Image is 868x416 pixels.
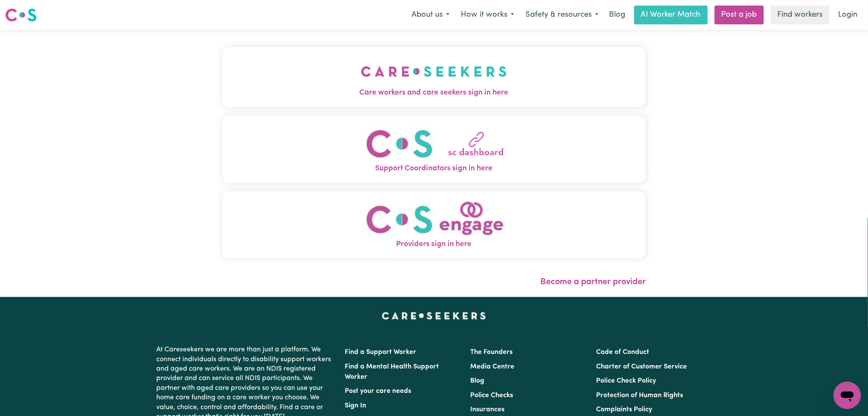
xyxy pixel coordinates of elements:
span: Providers sign in here [222,239,646,250]
a: Charter of Customer Service [596,363,687,370]
button: Safety & resources [520,6,604,24]
a: Code of Conduct [596,349,649,356]
span: Support Coordinators sign in here [222,163,646,174]
a: Post a job [715,6,764,24]
a: Careseekers logo [5,5,37,25]
img: Careseekers logo [5,7,37,23]
a: Police Checks [471,392,513,399]
button: About us [406,6,455,24]
button: Support Coordinators sign in here [222,116,646,183]
a: Sign In [345,402,367,409]
button: Care workers and care seekers sign in here [222,47,646,107]
a: Insurances [471,406,505,413]
iframe: Button to launch messaging window [834,382,861,409]
a: Protection of Human Rights [596,392,683,399]
a: Post your care needs [345,388,412,395]
button: Providers sign in here [222,191,646,259]
a: Blog [604,6,631,24]
a: Login [833,6,863,24]
a: Find workers [771,6,830,24]
a: Find a Mental Health Support Worker [345,363,439,380]
a: Careseekers home page [382,312,486,319]
a: The Founders [471,349,513,356]
a: Complaints Policy [596,406,652,413]
a: Police Check Policy [596,377,656,384]
a: AI Worker Match [634,6,708,24]
a: Media Centre [471,363,515,370]
a: Blog [471,377,485,384]
button: How it works [455,6,520,24]
a: Find a Support Worker [345,349,417,356]
span: Care workers and care seekers sign in here [222,87,646,98]
a: Become a partner provider [540,278,646,286]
